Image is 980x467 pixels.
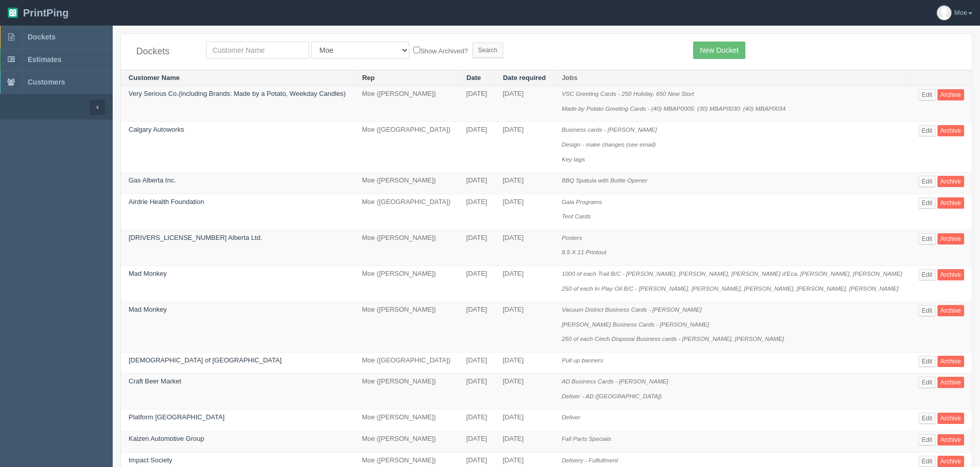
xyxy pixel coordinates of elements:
a: Calgary Autoworks [129,126,184,133]
td: [DATE] [495,194,554,230]
a: Archive [937,305,964,316]
a: Edit [919,197,935,209]
label: Show Archived? [413,45,468,56]
h4: Dockets [136,47,191,57]
td: Moe ([PERSON_NAME]) [354,374,458,410]
td: [DATE] [458,230,495,266]
img: avatar_default-7531ab5dedf162e01f1e0bb0964e6a185e93c5c22dfe317fb01d7f8cd2b1632c.jpg [937,6,951,20]
a: Craft Beer Market [129,377,181,385]
td: Moe ([GEOGRAPHIC_DATA]) [354,194,458,230]
span: Estimates [28,55,61,64]
a: Edit [919,413,935,424]
a: Date required [503,74,546,82]
a: Airdrie Health Foundation [129,198,204,206]
i: Posters [561,234,582,241]
a: Mad Monkey [129,270,166,277]
td: [DATE] [495,266,554,301]
a: Edit [919,125,935,136]
a: Archive [937,456,964,467]
td: [DATE] [458,431,495,453]
i: Deliver [561,414,580,420]
td: [DATE] [458,352,495,374]
td: [DATE] [495,374,554,410]
a: Archive [937,125,964,136]
i: Business cards - [PERSON_NAME] [561,126,657,133]
input: Search [472,43,503,58]
i: 1000 of each Trail B/C - [PERSON_NAME], [PERSON_NAME], [PERSON_NAME] d'Eca, [PERSON_NAME], [PERSO... [561,270,902,277]
a: Edit [919,269,935,280]
td: [DATE] [495,86,554,122]
a: Edit [919,377,935,388]
a: Archive [937,197,964,209]
i: Made by Potato Greeting Cards - (40) MBAP0005: (30) MBAP0030: (40) MBAP0034 [561,105,785,112]
i: Pull up banners [561,357,603,363]
a: Customer Name [129,74,180,82]
i: Deliver - AD ([GEOGRAPHIC_DATA]) [561,393,661,399]
a: Archive [937,233,964,245]
td: Moe ([GEOGRAPHIC_DATA]) [354,122,458,173]
td: [DATE] [458,302,495,353]
span: Customers [28,78,65,86]
td: Moe ([GEOGRAPHIC_DATA]) [354,352,458,374]
i: VSC Greeting Cards - 250 Holiday, 650 New Stort [561,90,694,97]
a: New Docket [693,42,745,59]
a: Archive [937,434,964,445]
td: [DATE] [495,410,554,431]
a: Kaizen Automotive Group [129,435,204,442]
a: Rep [362,74,375,82]
a: [DRIVERS_LICENSE_NUMBER] Alberta Ltd. [129,234,262,241]
a: Mad Monkey [129,306,166,313]
i: Gala Programs [561,198,602,205]
td: [DATE] [458,194,495,230]
a: Archive [937,356,964,367]
i: Fall Parts Specials [561,435,611,442]
a: Edit [919,89,935,100]
td: Moe ([PERSON_NAME]) [354,410,458,431]
img: logo-3e63b451c926e2ac314895c53de4908e5d424f24456219fb08d385ab2e579770.png [8,8,18,18]
td: [DATE] [458,374,495,410]
a: Archive [937,89,964,100]
a: Edit [919,176,935,187]
a: Archive [937,176,964,187]
a: Gas Alberta Inc. [129,176,176,184]
i: Tent Cards [561,213,591,219]
i: 250 of each In Play Oil B/C - [PERSON_NAME], [PERSON_NAME], [PERSON_NAME], [PERSON_NAME], [PERSON... [561,285,898,292]
input: Customer Name [206,42,309,59]
td: [DATE] [458,122,495,173]
i: 250 of each Cinch Disposal Business cards - [PERSON_NAME], [PERSON_NAME] [561,335,784,342]
i: Design - make changes (see email) [561,141,656,148]
i: Key tags [561,156,585,163]
i: [PERSON_NAME] Business Cards - [PERSON_NAME] [561,321,709,328]
a: Very Serious Co.(including Brands: Made by a Potato, Weekday Candles) [129,90,346,97]
th: Jobs [554,70,911,86]
td: Moe ([PERSON_NAME]) [354,230,458,266]
a: Edit [919,356,935,367]
a: Impact Society [129,456,172,464]
td: [DATE] [458,86,495,122]
td: Moe ([PERSON_NAME]) [354,302,458,353]
td: [DATE] [458,266,495,301]
i: 8.5 X 11 Printout [561,249,606,255]
td: [DATE] [495,431,554,453]
i: AD Business Cards - [PERSON_NAME] [561,378,668,384]
td: Moe ([PERSON_NAME]) [354,431,458,453]
a: Archive [937,377,964,388]
a: Edit [919,233,935,245]
td: [DATE] [495,302,554,353]
i: Vacuum District Business Cards - [PERSON_NAME] [561,306,701,313]
td: Moe ([PERSON_NAME]) [354,173,458,194]
input: Show Archived? [413,47,420,53]
a: Edit [919,305,935,316]
td: [DATE] [458,410,495,431]
i: BBQ Spatula with Bottle Opener [561,177,647,184]
i: Delivery - Fulfullment [561,457,618,463]
td: [DATE] [495,173,554,194]
td: [DATE] [495,122,554,173]
td: Moe ([PERSON_NAME]) [354,86,458,122]
a: Archive [937,413,964,424]
td: [DATE] [495,230,554,266]
span: Dockets [28,33,55,41]
td: Moe ([PERSON_NAME]) [354,266,458,301]
a: Archive [937,269,964,280]
a: Edit [919,456,935,467]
